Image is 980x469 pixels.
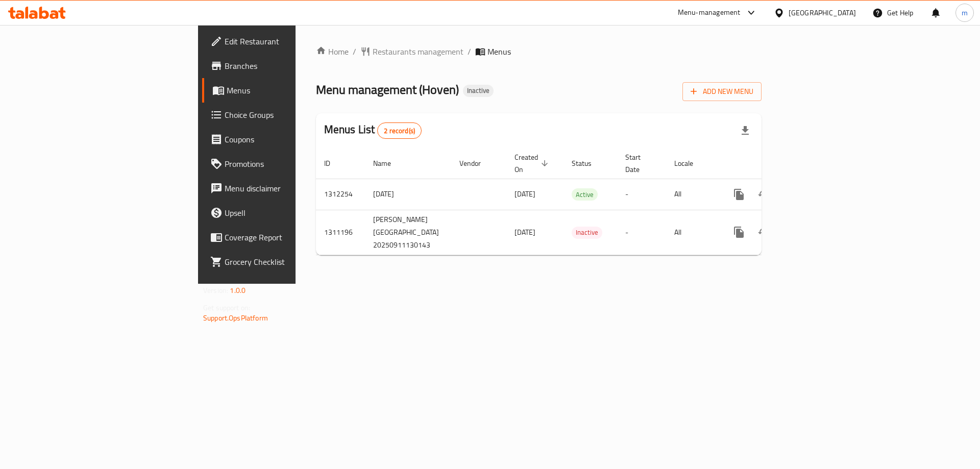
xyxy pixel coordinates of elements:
[459,157,494,169] span: Vendor
[373,157,404,169] span: Name
[202,225,362,250] a: Coverage Report
[202,250,362,274] a: Grocery Checklist
[316,148,833,255] table: enhanced table
[225,109,354,121] span: Choice Groups
[316,45,762,58] nav: breadcrumb
[727,220,751,244] button: more
[468,45,471,58] li: /
[316,78,459,101] span: Menu management ( Hoven )
[365,179,451,210] td: [DATE]
[324,122,422,139] h2: Menus List
[514,226,535,239] span: [DATE]
[377,122,422,139] div: Total records count
[666,179,719,210] td: All
[203,311,268,325] a: Support.OpsPlatform
[202,78,362,103] a: Menus
[463,86,494,95] span: Inactive
[202,103,362,127] a: Choice Groups
[225,256,354,268] span: Grocery Checklist
[225,207,354,219] span: Upsell
[572,189,598,201] span: Active
[463,85,494,97] div: Inactive
[202,54,362,78] a: Branches
[682,82,762,101] button: Add New Menu
[514,187,535,201] span: [DATE]
[227,84,354,96] span: Menus
[572,227,602,239] div: Inactive
[365,210,451,255] td: [PERSON_NAME][GEOGRAPHIC_DATA] 20250911130143
[678,7,741,19] div: Menu-management
[324,157,344,169] span: ID
[625,151,654,176] span: Start Date
[572,157,605,169] span: Status
[691,85,753,98] span: Add New Menu
[225,231,354,243] span: Coverage Report
[751,220,776,244] button: Change Status
[572,227,602,238] span: Inactive
[789,7,856,18] div: [GEOGRAPHIC_DATA]
[230,284,246,297] span: 1.0.0
[225,133,354,145] span: Coupons
[225,158,354,170] span: Promotions
[727,182,751,207] button: more
[202,127,362,152] a: Coupons
[378,126,421,136] span: 2 record(s)
[203,284,228,297] span: Version:
[733,118,757,143] div: Export file
[617,179,666,210] td: -
[373,45,463,58] span: Restaurants management
[203,301,250,314] span: Get support on:
[572,188,598,201] div: Active
[487,45,511,58] span: Menus
[202,201,362,225] a: Upsell
[962,7,968,18] span: m
[674,157,706,169] span: Locale
[666,210,719,255] td: All
[617,210,666,255] td: -
[751,182,776,207] button: Change Status
[202,176,362,201] a: Menu disclaimer
[514,151,551,176] span: Created On
[225,35,354,47] span: Edit Restaurant
[225,182,354,194] span: Menu disclaimer
[225,60,354,72] span: Branches
[719,148,833,179] th: Actions
[202,152,362,176] a: Promotions
[202,29,362,54] a: Edit Restaurant
[360,45,463,58] a: Restaurants management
